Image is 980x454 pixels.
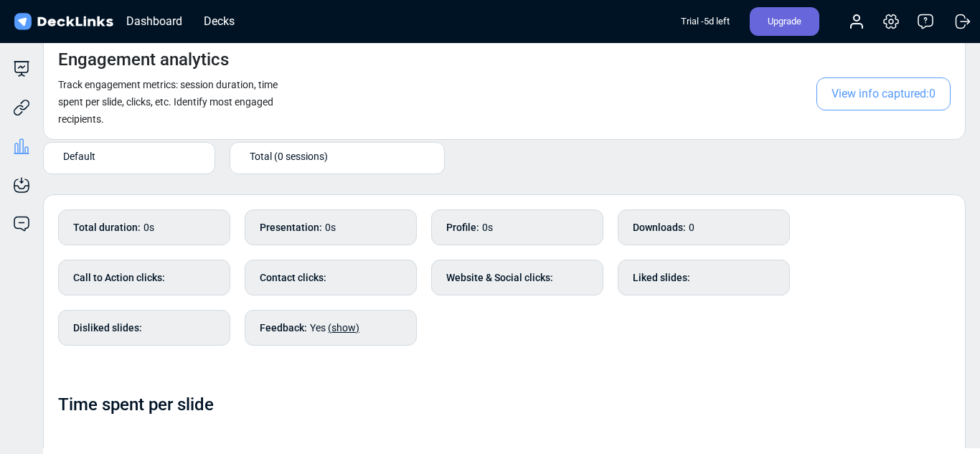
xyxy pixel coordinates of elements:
[73,270,165,285] b: Call to Action clicks :
[250,148,328,164] span: Total (0 sessions)
[750,7,819,36] div: Upgrade
[328,322,359,334] span: (show)
[260,321,307,336] b: Feedback :
[482,222,493,233] span: 0s
[260,220,322,235] b: Presentation :
[58,79,278,125] small: Track engagement metrics: session duration, time spent per slide, clicks, etc. Identify most enga...
[63,148,95,164] span: Default
[260,270,326,285] b: Contact clicks :
[310,322,359,334] span: Yes
[633,270,690,285] b: Liked slides :
[633,220,686,235] b: Downloads :
[681,7,730,36] div: Trial - 5 d left
[197,12,242,30] div: Decks
[73,321,142,336] b: Disliked slides :
[689,222,694,233] span: 0
[816,77,951,110] span: View info captured: 0
[58,394,214,415] h4: Time spent per slide
[73,220,141,235] b: Total duration :
[446,270,553,285] b: Website & Social clicks :
[58,49,229,70] h4: Engagement analytics
[119,12,189,30] div: Dashboard
[446,220,479,235] b: Profile :
[325,222,336,233] span: 0s
[11,11,116,32] img: DeckLinks
[143,222,154,233] span: 0s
